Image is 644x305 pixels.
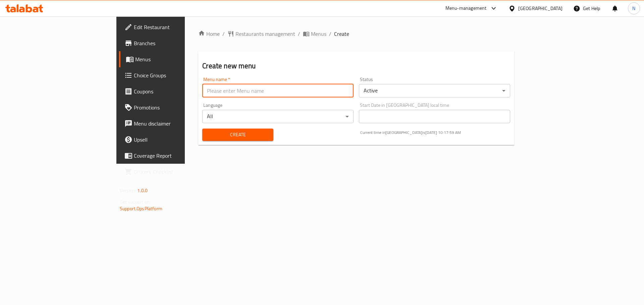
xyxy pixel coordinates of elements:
a: Menus [119,51,224,67]
h2: Create new menu [202,61,510,71]
span: Coverage Report [134,152,219,160]
span: Version: [120,186,136,195]
span: Get support on: [120,198,151,206]
span: Upsell [134,136,219,144]
a: Menu disclaimer [119,116,224,132]
a: Coverage Report [119,148,224,164]
a: Grocery Checklist [119,164,224,180]
div: [GEOGRAPHIC_DATA] [518,5,562,12]
span: Edit Restaurant [134,23,219,31]
input: Please enter Menu name [202,84,354,97]
a: Restaurants management [227,30,295,38]
span: 1.0.0 [137,186,148,195]
span: Create [334,30,349,38]
span: Create [208,131,268,139]
a: Menus [303,30,326,38]
span: Promotions [134,103,219,111]
span: Restaurants management [235,30,295,38]
nav: breadcrumb [198,30,514,38]
span: Choice Groups [134,71,219,79]
a: Coupons [119,83,224,99]
div: Menu-management [445,4,487,12]
p: Current time in [GEOGRAPHIC_DATA] is [DATE] 10:17:59 AM [360,130,510,136]
a: Edit Restaurant [119,19,224,35]
a: Branches [119,35,224,51]
span: Branches [134,39,219,47]
span: Coupons [134,87,219,95]
a: Choice Groups [119,67,224,83]
a: Promotions [119,99,224,116]
span: Menus [135,55,219,63]
span: Menus [311,30,326,38]
div: Active [359,84,510,97]
span: N [632,5,635,12]
div: All [202,110,354,123]
button: Create [202,129,273,141]
span: Menu disclaimer [134,120,219,128]
li: / [329,30,331,38]
a: Upsell [119,132,224,148]
span: Grocery Checklist [134,168,219,176]
li: / [298,30,300,38]
a: Support.OpsPlatform [120,204,162,213]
